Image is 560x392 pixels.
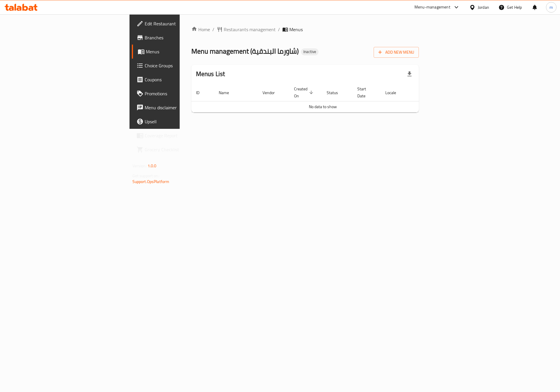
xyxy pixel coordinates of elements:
span: Add New Menu [378,49,414,56]
span: Inactive [301,49,318,54]
a: Upsell [132,115,223,129]
a: Menu disclaimer [132,101,223,115]
span: Version: [132,162,147,170]
span: Grocery Checklist [145,146,218,153]
a: Edit Restaurant [132,17,223,31]
span: Menus [289,26,303,33]
a: Coverage Report [132,129,223,143]
h2: Menus List [196,70,225,78]
span: Menu disclaimer [145,104,218,111]
span: Locale [385,89,404,96]
span: Coupons [145,76,218,83]
a: Choice Groups [132,59,223,73]
a: Restaurants management [217,26,276,33]
div: Menu-management [414,4,450,11]
span: No data to show [309,103,337,110]
th: Actions [411,84,454,101]
span: Branches [145,34,218,41]
span: m [549,4,553,10]
table: enhanced table [191,84,454,112]
span: ID [196,89,207,96]
span: Restaurants management [224,26,276,33]
div: Inactive [301,48,318,55]
span: Vendor [262,89,282,96]
span: Start Date [357,85,374,99]
div: Jordan [478,4,489,10]
li: / [278,26,280,33]
a: Support.OpsPlatform [132,178,169,185]
a: Coupons [132,73,223,87]
span: Get support on: [132,172,159,180]
span: Promotions [145,90,218,97]
span: Choice Groups [145,62,218,69]
span: Name [219,89,237,96]
a: Promotions [132,87,223,101]
span: Created On [294,85,315,99]
span: Menus [146,48,218,55]
span: Menu management ( شاورما البندقية ) [191,45,299,58]
span: Edit Restaurant [145,20,218,27]
a: Branches [132,31,223,45]
span: Upsell [145,118,218,125]
a: Menus [132,45,223,59]
nav: breadcrumb [191,26,419,33]
button: Add New Menu [374,47,419,58]
a: Grocery Checklist [132,143,223,157]
span: Status [327,89,346,96]
span: Coverage Report [145,132,218,139]
span: 1.0.0 [148,162,157,170]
